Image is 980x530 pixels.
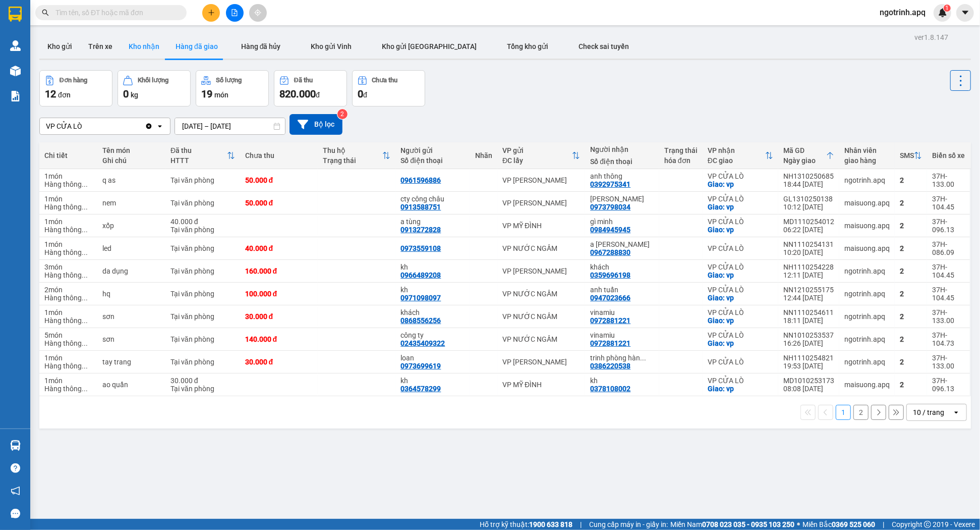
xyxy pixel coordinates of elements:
[590,331,654,339] div: vinamiu
[883,519,884,530] span: |
[170,156,227,165] div: HTTT
[170,244,235,252] div: Tại văn phòng
[58,91,71,99] span: đơn
[44,218,92,226] div: 1 món
[590,354,654,362] div: trinh phòng hàng clo
[900,151,914,160] div: SMS
[944,5,951,12] sup: 1
[502,146,572,154] div: VP gửi
[170,267,235,275] div: Tại văn phòng
[214,91,228,99] span: món
[316,91,320,99] span: đ
[400,195,465,203] div: cty công châu
[245,176,313,184] div: 50.000 đ
[783,316,834,325] div: 18:11 [DATE]
[400,226,441,234] div: 0913272828
[832,520,875,528] strong: 0369 525 060
[10,91,21,101] img: solution-icon
[10,440,21,451] img: warehouse-icon
[708,156,765,165] div: ĐC giao
[783,385,834,393] div: 08:08 [DATE]
[708,385,773,393] div: Giao: vp
[39,34,80,59] button: Kho gửi
[932,263,965,279] div: 37H-104.45
[844,244,890,252] div: maisuong.apq
[196,70,269,107] button: Số lượng19món
[82,226,88,234] span: ...
[900,244,922,252] div: 2
[10,66,21,76] img: warehouse-icon
[579,42,629,50] span: Check sai tuyến
[241,42,281,50] span: Hàng đã hủy
[589,519,668,530] span: Cung cấp máy in - giấy in:
[475,151,492,160] div: Nhãn
[400,156,465,165] div: Số điện thoại
[44,151,92,160] div: Chi tiết
[708,271,773,279] div: Giao: vp
[358,88,363,100] span: 0
[945,5,949,12] span: 1
[279,88,316,100] span: 820.000
[502,381,580,389] div: VP MỸ ĐÌNH
[102,290,160,298] div: hq
[44,339,92,347] div: Hàng thông thường
[82,248,88,256] span: ...
[900,290,922,298] div: 2
[590,203,630,211] div: 0973798034
[121,34,167,59] button: Kho nhận
[507,42,549,50] span: Tổng kho gửi
[323,156,382,165] div: Trạng thái
[797,522,800,526] span: ⚪️
[844,267,890,275] div: ngotrinh.apq
[502,358,580,366] div: VP [PERSON_NAME]
[480,519,572,530] span: Hỗ trợ kỹ thuật:
[708,377,773,385] div: VP CỬA LÒ
[708,286,773,294] div: VP CỬA LÒ
[708,195,773,203] div: VP CỬA LÒ
[844,176,890,184] div: ngotrinh.apq
[783,331,834,339] div: NN1010253537
[914,32,948,43] div: ver 1.8.147
[231,9,238,16] span: file-add
[44,308,92,316] div: 1 món
[11,486,20,496] span: notification
[216,77,242,84] div: Số lượng
[44,294,92,302] div: Hàng thông thường
[382,42,477,50] span: Kho gửi [GEOGRAPHIC_DATA]
[156,122,164,130] svg: open
[783,339,834,347] div: 16:26 [DATE]
[82,180,88,188] span: ...
[502,156,572,165] div: ĐC lấy
[844,335,890,343] div: ngotrinh.apq
[783,156,826,165] div: Ngày giao
[844,312,890,321] div: ngotrinh.apq
[170,226,235,234] div: Tại văn phòng
[44,286,92,294] div: 2 món
[337,109,348,119] sup: 2
[400,286,465,294] div: kh
[844,358,890,366] div: ngotrinh.apq
[60,77,87,84] div: Đơn hàng
[844,199,890,207] div: maisuong.apq
[783,362,834,370] div: 19:53 [DATE]
[956,4,974,22] button: caret-down
[44,263,92,271] div: 3 món
[932,377,965,393] div: 37H-096.13
[853,405,869,420] button: 2
[352,70,425,107] button: Chưa thu0đ
[900,267,922,275] div: 2
[400,362,441,370] div: 0973699619
[44,248,92,256] div: Hàng thông thường
[961,8,970,17] span: caret-down
[872,6,934,19] span: ngotrinh.apq
[102,267,160,275] div: da dụng
[400,263,465,271] div: kh
[580,519,582,530] span: |
[783,286,834,294] div: NN1210255175
[590,263,654,271] div: khách
[502,312,580,321] div: VP NƯỚC NGẦM
[44,331,92,339] div: 5 món
[42,9,49,16] span: search
[783,203,834,211] div: 10:12 [DATE]
[783,294,834,302] div: 12:44 [DATE]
